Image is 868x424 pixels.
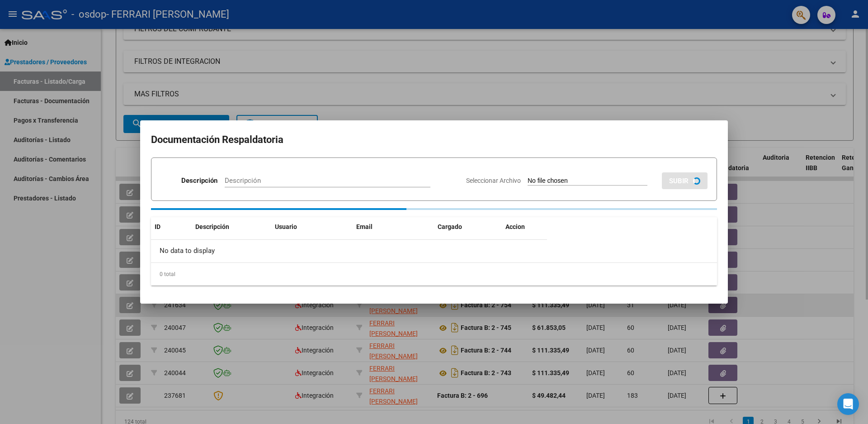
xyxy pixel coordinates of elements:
[275,223,297,230] span: Usuario
[837,393,859,415] div: Open Intercom Messenger
[356,223,373,230] span: Email
[466,177,521,184] span: Seleccionar Archivo
[502,217,547,237] datatable-header-cell: Accion
[195,223,229,230] span: Descripción
[181,176,217,186] p: Descripción
[438,223,462,230] span: Cargado
[434,217,502,237] datatable-header-cell: Cargado
[192,217,271,237] datatable-header-cell: Descripción
[155,223,160,230] span: ID
[505,223,525,230] span: Accion
[151,131,717,148] h2: Documentación Respaldatoria
[353,217,434,237] datatable-header-cell: Email
[151,240,547,262] div: No data to display
[271,217,353,237] datatable-header-cell: Usuario
[151,263,717,286] div: 0 total
[669,177,689,185] span: SUBIR
[151,217,192,237] datatable-header-cell: ID
[662,172,708,189] button: SUBIR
